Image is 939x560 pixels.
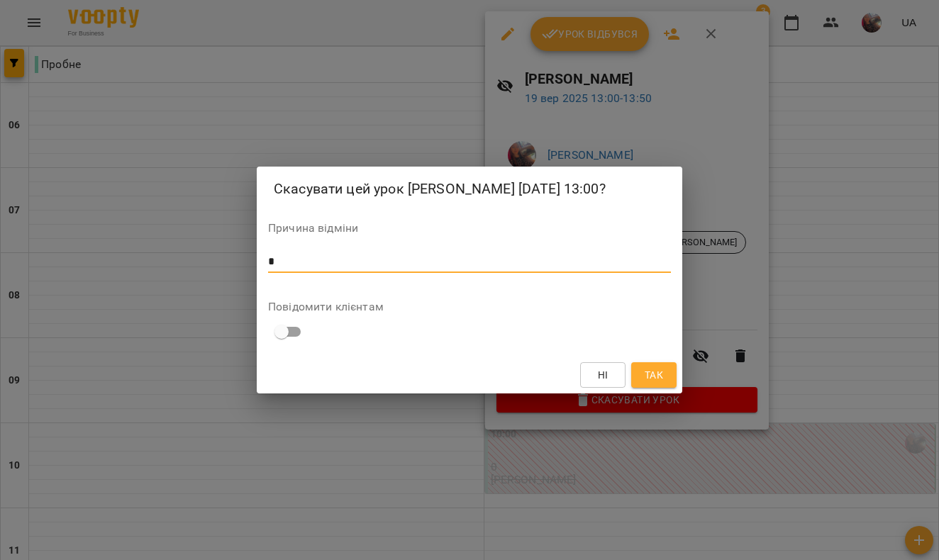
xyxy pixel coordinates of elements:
h2: Скасувати цей урок [PERSON_NAME] [DATE] 13:00? [274,178,665,200]
button: Ні [580,362,626,388]
label: Повідомити клієнтам [268,301,671,313]
label: Причина відміни [268,223,671,234]
span: Так [645,366,663,383]
button: Так [631,362,677,388]
span: Ні [598,366,609,383]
